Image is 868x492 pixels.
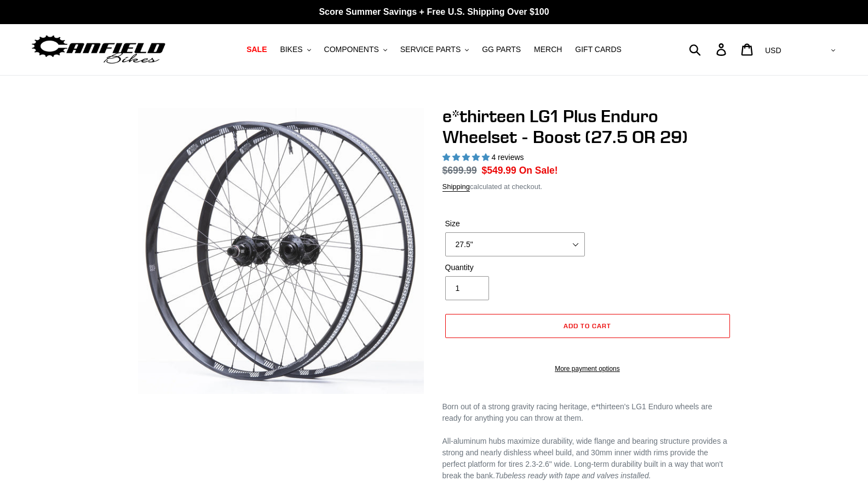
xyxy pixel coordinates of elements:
span: SALE [246,45,267,54]
input: Search [695,37,723,61]
span: 4 reviews [491,153,524,162]
a: More payment options [445,364,730,374]
label: Size [445,218,585,230]
h1: e*thirteen LG1 Plus Enduro Wheelset - Boost (27.5 OR 29) [442,106,733,148]
span: Add to cart [564,322,611,330]
em: Tubeless ready with tape and valves installed. [495,471,651,480]
button: COMPONENTS [319,42,393,57]
a: Shipping [442,182,470,192]
button: Add to cart [445,314,730,338]
p: All-aluminum hubs maximize durability, wide flange and bearing structure provides a strong and ne... [442,436,733,482]
span: $549.99 [482,165,516,176]
span: SERVICE PARTS [400,45,461,54]
label: Quantity [445,262,585,273]
img: Canfield Bikes [30,32,167,67]
a: SALE [241,42,272,57]
a: MERCH [528,42,567,57]
span: 5.00 stars [442,153,492,162]
span: MERCH [534,45,562,54]
button: SERVICE PARTS [395,42,474,57]
div: Born out of a strong gravity racing heritage, e*thirteen's LG1 Enduro wheels are ready for anythi... [442,401,733,424]
span: On Sale! [519,163,558,178]
a: GIFT CARDS [570,42,627,57]
a: GG PARTS [476,42,526,57]
span: GG PARTS [482,45,521,54]
s: $699.99 [442,165,477,176]
span: COMPONENTS [324,45,379,54]
span: BIKES [280,45,302,54]
span: GIFT CARDS [575,45,622,54]
div: calculated at checkout. [442,181,733,192]
button: BIKES [274,42,316,57]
